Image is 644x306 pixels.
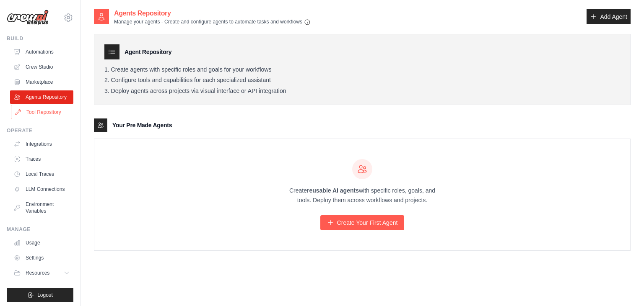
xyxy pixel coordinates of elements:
strong: reusable AI agents [307,187,359,194]
a: Usage [10,236,73,249]
a: Integrations [10,137,73,151]
span: Resources [26,270,49,276]
img: Logo [7,10,49,26]
h2: Agents Repository [114,8,311,18]
a: Tool Repository [11,105,74,119]
a: Traces [10,152,73,166]
div: Manage [7,226,73,233]
a: Create Your First Agent [320,215,405,230]
div: Build [7,35,73,42]
button: Resources [10,266,73,280]
h3: Agent Repository [125,48,171,56]
a: Add Agent [587,9,631,24]
li: Configure tools and capabilities for each specialized assistant [104,77,620,84]
a: Environment Variables [10,198,73,218]
a: Crew Studio [10,60,73,74]
h3: Your Pre Made Agents [112,121,172,129]
button: Logout [7,288,73,302]
span: Logout [37,292,53,298]
a: Automations [10,45,73,59]
a: Marketplace [10,75,73,89]
li: Create agents with specific roles and goals for your workflows [104,66,620,74]
p: Manage your agents - Create and configure agents to automate tasks and workflows [114,18,311,26]
a: Settings [10,251,73,265]
div: Operate [7,127,73,134]
a: LLM Connections [10,183,73,196]
a: Local Traces [10,167,73,181]
li: Deploy agents across projects via visual interface or API integration [104,87,620,95]
p: Create with specific roles, goals, and tools. Deploy them across workflows and projects. [282,186,443,205]
a: Agents Repository [10,90,73,104]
